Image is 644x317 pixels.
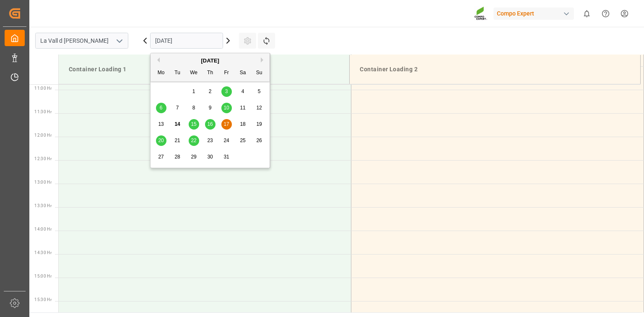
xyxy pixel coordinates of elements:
[35,33,128,49] input: Type to search/select
[34,274,52,278] span: 15:00 Hr
[205,135,216,146] div: Choose Thursday, October 23rd, 2025
[158,154,164,160] span: 27
[241,88,244,94] span: 4
[156,103,166,113] div: Choose Monday, October 6th, 2025
[153,83,267,165] div: month 2025-10
[172,68,183,78] div: Tu
[192,105,195,111] span: 8
[205,103,216,113] div: Choose Thursday, October 9th, 2025
[261,57,266,62] button: Next Month
[34,297,52,302] span: 15:30 Hr
[34,86,52,91] span: 11:00 Hr
[221,68,232,78] div: Fr
[223,105,229,111] span: 10
[155,57,160,62] button: Previous Month
[238,86,248,97] div: Choose Saturday, October 4th, 2025
[207,121,213,127] span: 16
[356,62,634,77] div: Container Loading 2
[238,135,248,146] div: Choose Saturday, October 25th, 2025
[254,103,265,113] div: Choose Sunday, October 12th, 2025
[34,203,52,208] span: 13:30 Hr
[191,121,196,127] span: 15
[596,4,615,23] button: Help Center
[205,68,216,78] div: Th
[205,86,216,97] div: Choose Thursday, October 2nd, 2025
[221,135,232,146] div: Choose Friday, October 24th, 2025
[189,86,199,97] div: Choose Wednesday, October 1st, 2025
[172,119,183,130] div: Choose Tuesday, October 14th, 2025
[240,105,245,111] span: 11
[256,121,262,127] span: 19
[34,180,52,184] span: 13:00 Hr
[238,103,248,113] div: Choose Saturday, October 11th, 2025
[172,103,183,113] div: Choose Tuesday, October 7th, 2025
[209,105,212,111] span: 9
[205,152,216,162] div: Choose Thursday, October 30th, 2025
[156,68,166,78] div: Mo
[156,119,166,130] div: Choose Monday, October 13th, 2025
[191,154,196,160] span: 29
[34,109,52,114] span: 11:30 Hr
[176,105,179,111] span: 7
[172,135,183,146] div: Choose Tuesday, October 21st, 2025
[225,88,228,94] span: 3
[207,154,213,160] span: 30
[254,68,265,78] div: Su
[156,135,166,146] div: Choose Monday, October 20th, 2025
[174,121,180,127] span: 14
[113,34,125,47] button: open menu
[34,133,52,138] span: 12:00 Hr
[240,138,245,143] span: 25
[151,57,270,65] div: [DATE]
[223,154,229,160] span: 31
[189,68,199,78] div: We
[34,156,52,161] span: 12:30 Hr
[577,4,596,23] button: show 0 new notifications
[493,8,574,20] div: Compo Expert
[189,103,199,113] div: Choose Wednesday, October 8th, 2025
[256,105,262,111] span: 12
[174,154,180,160] span: 28
[223,121,229,127] span: 17
[254,135,265,146] div: Choose Sunday, October 26th, 2025
[158,121,164,127] span: 13
[160,105,163,111] span: 6
[189,135,199,146] div: Choose Wednesday, October 22nd, 2025
[205,119,216,130] div: Choose Thursday, October 16th, 2025
[207,138,213,143] span: 23
[189,152,199,162] div: Choose Wednesday, October 29th, 2025
[209,88,212,94] span: 2
[34,227,52,231] span: 14:00 Hr
[493,5,577,21] button: Compo Expert
[240,121,245,127] span: 18
[221,86,232,97] div: Choose Friday, October 3rd, 2025
[65,62,343,77] div: Container Loading 1
[238,119,248,130] div: Choose Saturday, October 18th, 2025
[221,103,232,113] div: Choose Friday, October 10th, 2025
[156,152,166,162] div: Choose Monday, October 27th, 2025
[221,152,232,162] div: Choose Friday, October 31st, 2025
[189,119,199,130] div: Choose Wednesday, October 15th, 2025
[158,138,164,143] span: 20
[223,138,229,143] span: 24
[150,33,223,49] input: DD.MM.YYYY
[258,88,261,94] span: 5
[254,86,265,97] div: Choose Sunday, October 5th, 2025
[34,250,52,255] span: 14:30 Hr
[221,119,232,130] div: Choose Friday, October 17th, 2025
[256,138,262,143] span: 26
[192,88,195,94] span: 1
[174,138,180,143] span: 21
[238,68,248,78] div: Sa
[254,119,265,130] div: Choose Sunday, October 19th, 2025
[172,152,183,162] div: Choose Tuesday, October 28th, 2025
[191,138,196,143] span: 22
[474,6,488,21] img: Screenshot%202023-09-29%20at%2010.02.21.png_1712312052.png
